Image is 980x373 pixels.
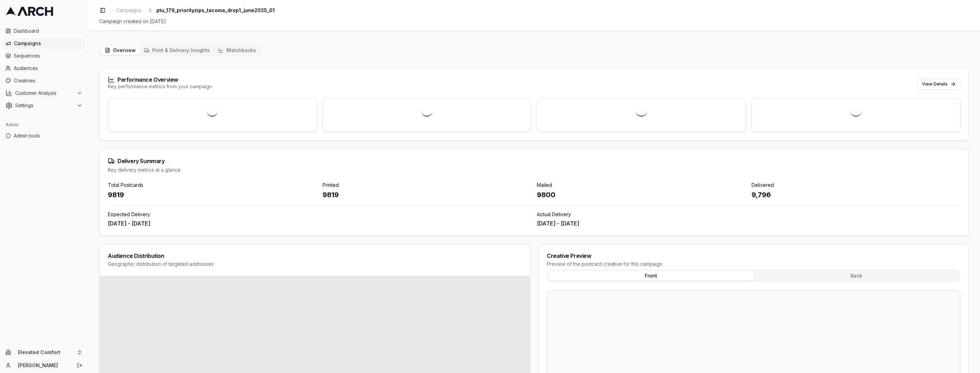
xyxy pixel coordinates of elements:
[547,253,960,259] div: Creative Preview
[101,46,140,55] button: Overview
[75,361,84,370] button: Log out
[15,102,74,109] span: Settings
[323,190,532,200] div: 9819
[3,347,85,358] button: Elevated Comfort
[537,190,746,200] div: 9800
[537,211,960,218] div: Actual Delivery
[108,253,521,259] div: Audience Distribution
[3,88,85,99] button: Customer Analysis
[99,18,969,25] div: Campaign created on [DATE]
[14,40,82,47] span: Campaigns
[3,63,85,74] a: Audiences
[108,219,531,228] div: [DATE] - [DATE]
[3,50,85,61] a: Sequences
[108,211,531,218] div: Expected Delivery
[108,190,317,200] div: 9819
[14,65,82,72] span: Audiences
[108,261,521,268] div: Geographic distribution of targeted addresses
[14,132,82,139] span: Admin tools
[754,271,959,281] button: Back
[108,76,212,83] div: Performance Overview
[547,261,960,268] div: Preview of the postcard creative for this campaign
[108,182,317,189] div: Total Postcards
[113,6,144,15] a: Campaigns
[3,38,85,49] a: Campaigns
[140,46,214,55] button: Print & Delivery Insights
[3,26,85,37] a: Dashboard
[537,219,960,228] div: [DATE] - [DATE]
[14,52,82,59] span: Sequences
[214,46,260,55] button: Matchbacks
[3,75,85,86] a: Creatives
[18,362,69,369] a: [PERSON_NAME]
[15,90,74,97] span: Customer Analysis
[14,77,82,84] span: Creatives
[323,182,532,189] div: Printed
[116,7,141,14] span: Campaigns
[3,130,85,141] a: Admin tools
[3,100,85,111] button: Settings
[108,83,212,90] div: Key performance metrics from your campaign
[752,190,961,200] div: 9,796
[918,79,960,90] button: View Details
[3,119,85,130] div: Admin
[752,182,961,189] div: Delivered
[14,28,82,34] span: Dashboard
[537,182,746,189] div: Mailed
[156,7,275,14] span: ptu_179_priorityzips_tacoma_drop1_june2025_01
[113,6,275,15] nav: breadcrumb
[108,167,960,173] div: Key delivery metrics at a glance
[108,158,960,164] div: Delivery Summary
[18,349,74,355] span: Elevated Comfort
[548,271,754,281] button: Front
